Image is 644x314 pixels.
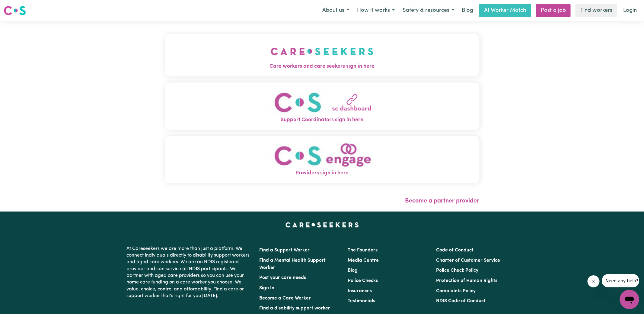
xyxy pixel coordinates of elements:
a: Post a job [536,4,571,17]
span: Support Coordinators sign in here [165,116,480,124]
a: Careseekers home page [285,222,359,227]
iframe: Message from company [602,274,639,287]
a: Become a partner provider [405,198,480,204]
a: Charter of Customer Service [436,258,500,263]
a: Police Checks [348,278,378,283]
a: Sign In [259,286,274,290]
img: Careseekers logo [4,5,26,16]
a: Find a Mental Health Support Worker [259,258,326,270]
a: AI Worker Match [479,4,531,17]
a: The Founders [348,248,378,253]
span: Providers sign in here [165,169,480,177]
a: Find a Support Worker [259,248,310,253]
p: At Careseekers we are more than just a platform. We connect individuals directly to disability su... [126,243,252,302]
iframe: Button to launch messaging window [620,290,639,309]
a: Blog [348,268,358,273]
button: Care workers and care seekers sign in here [165,34,480,76]
button: Providers sign in here [165,136,480,183]
a: Media Centre [348,258,379,263]
a: Login [620,4,640,17]
a: Blog [458,4,477,17]
a: Find workers [575,4,617,17]
a: Code of Conduct [436,248,474,253]
span: Care workers and care seekers sign in here [165,63,480,70]
button: About us [318,4,353,17]
a: Become a Care Worker [259,296,311,301]
a: Find a disability support worker [259,306,330,311]
a: Post your care needs [259,275,306,280]
a: Careseekers logo [4,4,26,18]
button: Support Coordinators sign in here [165,83,480,130]
button: How it works [353,4,399,17]
a: Protection of Human Rights [436,278,498,283]
a: Insurances [348,289,372,293]
a: Testimonials [348,299,375,303]
a: NDIS Code of Conduct [436,299,486,303]
button: Safety & resources [399,4,458,17]
a: Complaints Policy [436,289,476,293]
a: Police Check Policy [436,268,479,273]
iframe: Close message [588,275,600,287]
